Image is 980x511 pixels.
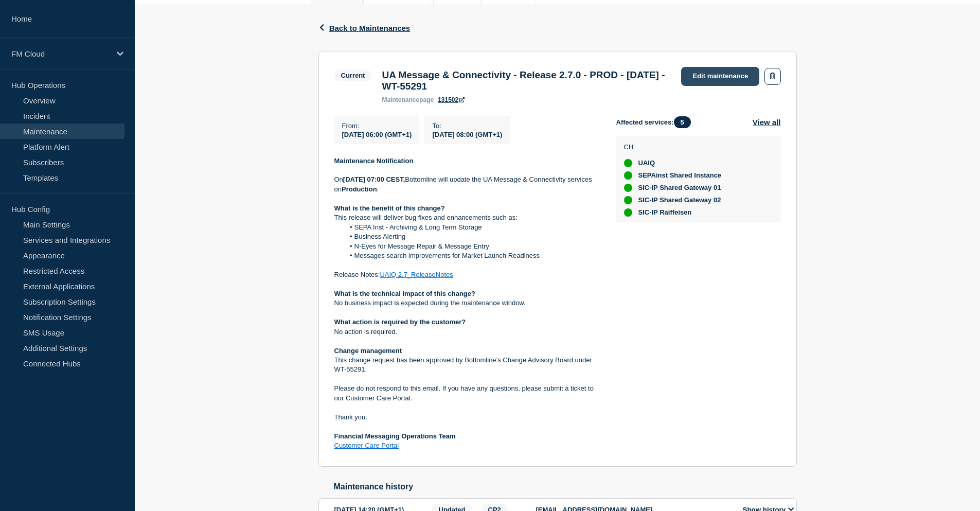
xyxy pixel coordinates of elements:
div: up [624,208,632,217]
a: Customer Care Portal [334,442,399,449]
div: up [624,196,632,204]
span: [DATE] 08:00 (GMT+1) [432,131,502,138]
li: Business Alerting [344,232,600,241]
span: SIC-IP Raiffeisen [638,208,692,217]
span: SIC-IP Shared Gateway 01 [638,184,721,192]
strong: Production [342,185,377,193]
p: Please do not respond to this email. If you have any questions, please submit a ticket to our Cus... [334,384,600,403]
a: Edit maintenance [681,67,759,86]
span: Back to Maintenances [329,24,411,32]
span: Current [334,69,372,81]
p: From : [342,122,412,130]
strong: [DATE] 07:00 CEST, [343,175,405,183]
li: SEPA Inst - Archiving & Long Term Storage [344,223,600,232]
div: up [624,184,632,192]
p: To : [432,122,502,130]
strong: What action is required by the customer? [334,318,466,326]
span: 5 [674,116,691,128]
strong: Change management [334,347,402,355]
p: page [382,96,434,103]
strong: Maintenance Notification [334,157,414,165]
span: [DATE] 06:00 (GMT+1) [342,131,412,138]
p: CH [624,143,722,151]
span: maintenance [382,96,419,103]
strong: Financial Messaging Operations Team [334,432,456,440]
button: Back to Maintenances [318,24,411,32]
a: UAIQ 2.7_ReleaseNotes [380,271,453,278]
strong: What is the benefit of this change? [334,204,445,212]
h3: UA Message & Connectivity - Release 2.7.0 - PROD - [DATE] - WT-55291 [382,69,671,92]
p: This release will deliver bug fixes and enhancements such as: [334,213,600,222]
span: UAIQ [638,159,655,167]
p: No action is required. [334,327,600,337]
li: N-Eyes for Message Repair & Message Entry [344,242,600,251]
div: up [624,159,632,167]
span: Affected services: [616,116,696,128]
li: Messages search improvements for Market Launch Readiness [344,251,600,260]
button: View all [753,116,781,128]
p: Release Notes: [334,270,600,279]
div: up [624,171,632,180]
p: FM Cloud [11,49,110,58]
span: SEPAinst Shared Instance [638,171,722,180]
p: No business impact is expected during the maintenance window. [334,298,600,308]
a: 131502 [438,96,465,103]
p: On Bottomline will update the UA Message & Connectivity services on . [334,175,600,194]
p: This change request has been approved by Bottomline’s Change Advisory Board under WT-55291. [334,356,600,375]
span: SIC-IP Shared Gateway 02 [638,196,721,204]
strong: What is the technical impact of this change? [334,290,476,297]
h2: Maintenance history [334,482,797,491]
p: Thank you. [334,413,600,422]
